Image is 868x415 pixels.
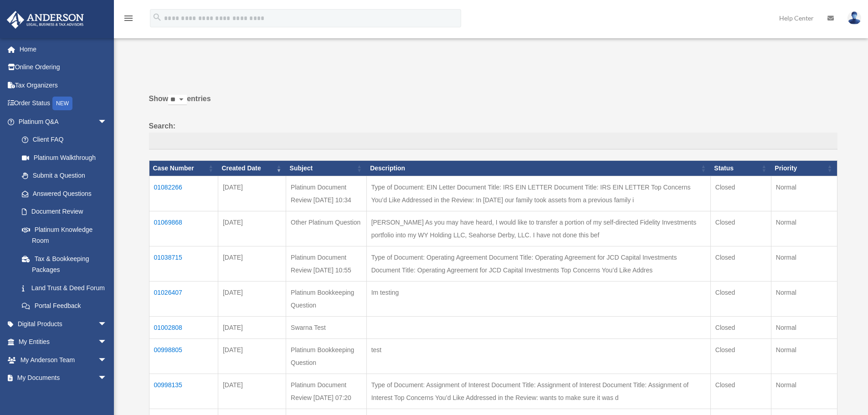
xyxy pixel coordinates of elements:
a: My Anderson Teamarrow_drop_down [6,351,121,369]
a: My Entitiesarrow_drop_down [6,333,121,351]
i: search [152,12,162,22]
td: Other Platinum Question [286,211,367,246]
select: Showentries [168,95,187,105]
td: 00998135 [149,374,218,409]
td: Normal [771,338,837,374]
a: Submit a Question [13,167,116,185]
td: Normal [771,281,837,316]
img: User Pic [847,11,861,25]
td: [DATE] [218,338,286,374]
td: [DATE] [218,281,286,316]
td: [DATE] [218,246,286,281]
td: Normal [771,176,837,211]
a: menu [123,16,134,24]
td: Normal [771,374,837,409]
td: Im testing [366,281,710,316]
th: Case Number: activate to sort column ascending [149,161,218,176]
td: Platinum Document Review [DATE] 10:34 [286,176,367,211]
th: Description: activate to sort column ascending [366,161,710,176]
td: Type of Document: Operating Agreement Document Title: Operating Agreement for JCD Capital Investm... [366,246,710,281]
td: [DATE] [218,374,286,409]
td: Normal [771,211,837,246]
td: [DATE] [218,211,286,246]
span: arrow_drop_down [98,113,116,131]
td: [DATE] [218,176,286,211]
a: Client FAQ [13,131,116,149]
a: Digital Productsarrow_drop_down [6,315,121,333]
td: 01082266 [149,176,218,211]
a: Platinum Walkthrough [13,149,116,167]
td: Type of Document: Assignment of Interest Document Title: Assignment of Interest Document Title: A... [366,374,710,409]
td: Closed [710,281,771,316]
label: Show entries [149,92,837,114]
td: 01038715 [149,246,218,281]
a: Tax Organizers [6,76,121,94]
td: 00998805 [149,338,218,374]
span: arrow_drop_down [98,351,116,369]
td: 01069868 [149,211,218,246]
td: Platinum Document Review [DATE] 07:20 [286,374,367,409]
a: My Documentsarrow_drop_down [6,369,121,387]
th: Priority: activate to sort column ascending [771,161,837,176]
td: Platinum Document Review [DATE] 10:55 [286,246,367,281]
td: Platinum Bookkeeping Question [286,281,367,316]
a: Portal Feedback [13,297,116,315]
span: arrow_drop_down [98,369,116,388]
td: Closed [710,316,771,338]
a: Land Trust & Deed Forum [13,279,116,297]
td: test [366,338,710,374]
td: Closed [710,246,771,281]
a: Answered Questions [13,184,112,203]
label: Search: [149,120,837,150]
td: 01026407 [149,281,218,316]
a: Tax & Bookkeeping Packages [13,250,116,279]
td: Normal [771,246,837,281]
th: Subject: activate to sort column ascending [286,161,367,176]
td: [DATE] [218,316,286,338]
img: Anderson Advisors Platinum Portal [4,11,87,29]
td: Closed [710,338,771,374]
a: Platinum Knowledge Room [13,220,116,250]
a: Platinum Q&Aarrow_drop_down [6,113,116,131]
td: Closed [710,211,771,246]
th: Created Date: activate to sort column ascending [218,161,286,176]
td: Closed [710,176,771,211]
a: Online Ordering [6,58,121,77]
td: Platinum Bookkeeping Question [286,338,367,374]
i: menu [123,13,134,24]
div: NEW [52,97,72,110]
td: Swarna Test [286,316,367,338]
a: Document Review [13,203,116,221]
a: Home [6,40,121,58]
span: arrow_drop_down [98,315,116,333]
td: Type of Document: EIN Letter Document Title: IRS EIN LETTER Document Title: IRS EIN LETTER Top Co... [366,176,710,211]
td: Closed [710,374,771,409]
input: Search: [149,133,837,150]
td: [PERSON_NAME] As you may have heard, I would like to transfer a portion of my self-directed Fidel... [366,211,710,246]
a: Order StatusNEW [6,94,121,113]
span: arrow_drop_down [98,333,116,352]
th: Status: activate to sort column ascending [710,161,771,176]
td: 01002808 [149,316,218,338]
td: Normal [771,316,837,338]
